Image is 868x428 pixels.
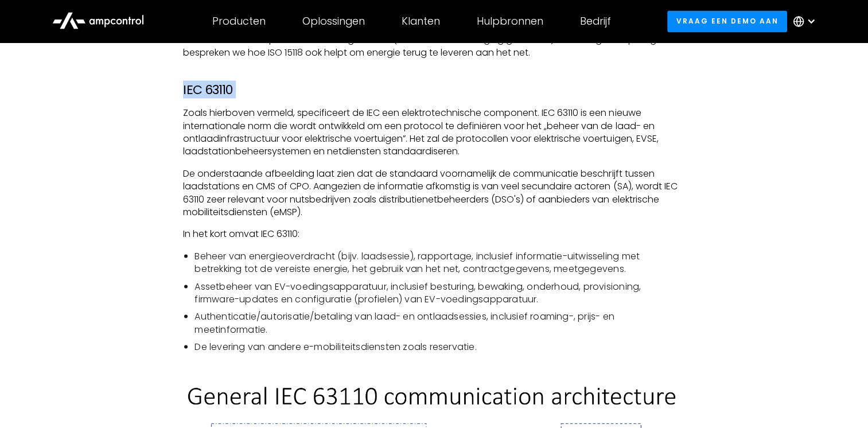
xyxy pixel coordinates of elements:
p: De onderstaande afbeelding laat zien dat de standaard voornamelijk de communicatie beschrijft tus... [183,167,684,219]
p: In het kort omvat IEC 63110: [183,227,684,240]
li: Assetbeheer van EV-voedingsapparatuur, inclusief besturing, bewaking, onderhoud, provisioning, fi... [194,280,684,306]
li: De levering van andere e-mobiliteitsdiensten zoals reservatie. [194,340,684,353]
li: Beheer van energieoverdracht (bijv. laadsessie), rapportage, inclusief informatie-uitwisseling me... [194,250,684,275]
div: Producten [212,15,266,28]
div: Bedrijf [580,15,611,28]
h3: IEC 63110 [183,82,684,97]
div: Oplossingen [302,15,365,28]
li: Authenticatie/autorisatie/betaling van laad- en ontlaadsessies, inclusief roaming-, prijs- en mee... [194,310,684,336]
div: Hulpbronnen [477,15,543,28]
div: Klanten [402,15,440,28]
a: Vraag een demo aan [667,10,787,32]
p: Zoals hierboven vermeld, specificeert de IEC een elektrotechnische component. IEC 63110 is een ni... [183,106,684,158]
